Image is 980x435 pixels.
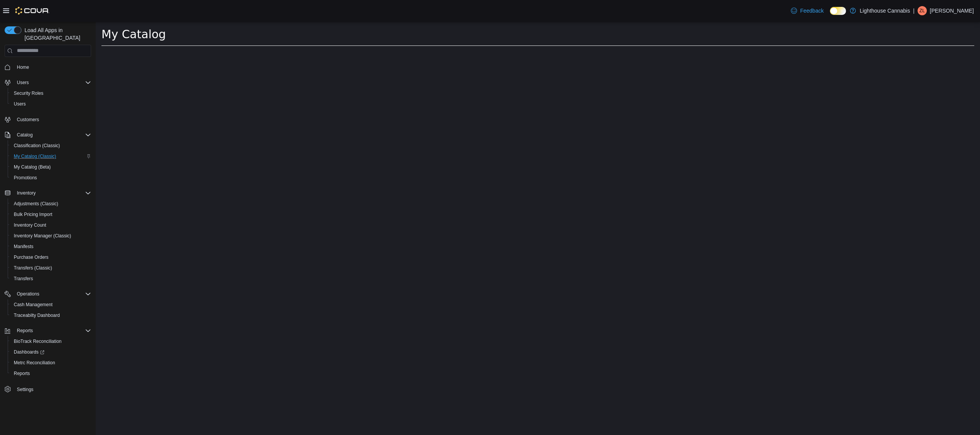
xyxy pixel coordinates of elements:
span: Traceabilty Dashboard [11,311,91,320]
button: Classification (Classic) [8,140,94,151]
span: Cash Management [14,302,52,308]
button: Inventory [2,188,94,198]
span: BioTrack Reconciliation [14,338,62,344]
button: My Catalog (Beta) [8,162,94,172]
a: Transfers (Classic) [11,263,55,273]
button: Metrc Reconciliation [8,357,94,368]
a: Bulk Pricing Import [11,210,56,219]
span: Load All Apps in [GEOGRAPHIC_DATA] [21,26,91,42]
a: My Catalog (Beta) [11,162,54,172]
span: Transfers (Classic) [11,263,91,273]
div: Zhi Liang [918,6,927,15]
a: BioTrack Reconciliation [11,337,65,346]
span: Home [14,62,91,72]
span: BioTrack Reconciliation [11,337,91,346]
button: Promotions [8,172,94,183]
span: Operations [14,289,91,299]
span: Cash Management [11,300,91,309]
button: Reports [2,325,94,336]
img: Cova [15,7,49,15]
a: Users [11,99,29,109]
button: My Catalog (Classic) [8,151,94,162]
span: Adjustments (Classic) [14,201,58,207]
button: Manifests [8,241,94,252]
a: Cash Management [11,300,56,309]
button: Catalog [14,130,36,140]
span: Customers [14,115,91,124]
button: Inventory Count [8,220,94,230]
span: Transfers [14,276,33,282]
span: My Catalog (Classic) [14,153,56,159]
span: Inventory [17,190,36,196]
span: Home [17,64,29,70]
a: Home [14,63,32,72]
span: Customers [17,117,39,123]
p: [PERSON_NAME] [930,6,974,15]
a: Feedback [788,3,826,18]
span: Dashboards [11,347,91,357]
a: Transfers [11,274,36,283]
button: Bulk Pricing Import [8,209,94,220]
span: Classification (Classic) [14,143,60,149]
a: Traceabilty Dashboard [11,311,63,320]
span: Settings [14,384,91,394]
span: Users [17,80,29,86]
p: Lighthouse Cannabis [860,6,910,15]
a: Reports [11,369,33,378]
button: Purchase Orders [8,252,94,263]
span: Promotions [14,175,37,181]
span: Classification (Classic) [11,141,91,150]
span: Operations [17,291,39,297]
span: Metrc Reconciliation [14,360,55,366]
button: Adjustments (Classic) [8,198,94,209]
span: Dashboards [14,349,44,355]
p: | [913,6,915,15]
span: My Catalog (Classic) [11,152,91,161]
span: Reports [11,369,91,378]
span: Inventory Manager (Classic) [11,231,91,240]
a: Dashboards [8,347,94,357]
button: Catalog [2,130,94,140]
span: Users [14,101,26,107]
a: My Catalog (Classic) [11,152,59,161]
a: Dashboards [11,347,47,357]
span: Inventory [14,188,91,198]
span: Reports [14,326,91,335]
span: Inventory Manager (Classic) [14,233,71,239]
button: Users [2,77,94,88]
a: Metrc Reconciliation [11,358,58,367]
span: Traceabilty Dashboard [14,312,60,318]
a: Customers [14,115,42,124]
button: BioTrack Reconciliation [8,336,94,347]
button: Reports [8,368,94,379]
span: Settings [17,386,33,393]
button: Security Roles [8,88,94,99]
span: Purchase Orders [14,254,49,260]
span: Users [11,99,91,109]
a: Inventory Count [11,221,49,230]
a: Security Roles [11,89,46,98]
button: Inventory Manager (Classic) [8,230,94,241]
span: My Catalog [6,6,70,19]
span: Feedback [800,7,823,15]
button: Users [14,78,32,87]
button: Users [8,99,94,109]
nav: Complex example [5,58,91,415]
button: Customers [2,114,94,125]
span: Reports [17,328,33,334]
span: Transfers [11,274,91,283]
button: Transfers (Classic) [8,263,94,273]
button: Cash Management [8,299,94,310]
span: Promotions [11,173,91,182]
span: Inventory Count [14,222,46,228]
a: Manifests [11,242,36,251]
span: Users [14,78,91,87]
a: Classification (Classic) [11,141,63,150]
span: Security Roles [11,89,91,98]
a: Settings [14,385,36,394]
a: Purchase Orders [11,253,52,262]
span: Adjustments (Classic) [11,199,91,208]
span: ZL [920,6,925,15]
button: Transfers [8,273,94,284]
